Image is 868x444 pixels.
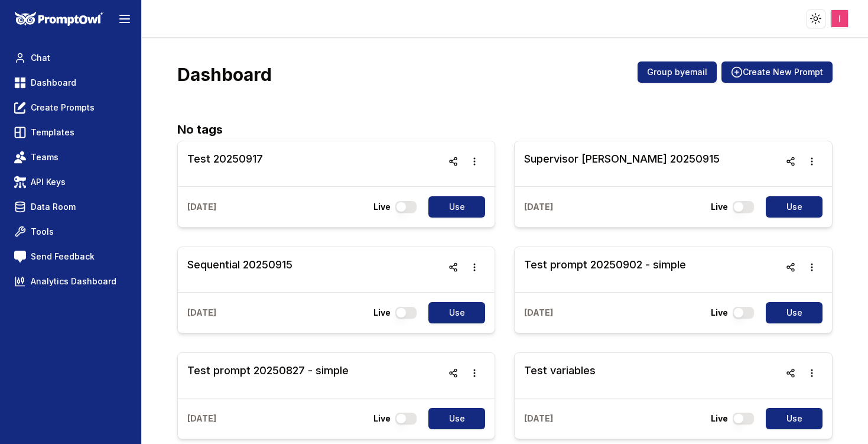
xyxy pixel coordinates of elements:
a: Use [759,302,823,323]
span: Send Feedback [31,251,95,262]
a: Teams [9,147,132,168]
img: feedback [14,251,26,262]
button: Use [766,408,823,429]
p: [DATE] [187,413,216,424]
button: Use [428,302,485,323]
button: Create New Prompt [721,61,833,83]
h3: Supervisor [PERSON_NAME] 20250915 [524,151,720,167]
a: Test prompt 20250827 - simple [187,362,349,388]
span: Dashboard [31,77,76,89]
a: Create Prompts [9,97,132,118]
span: API Keys [31,176,66,188]
span: Tools [31,226,54,238]
a: Use [421,408,485,429]
span: Chat [31,52,50,64]
a: Use [759,196,823,218]
a: Test variables [524,362,596,388]
span: Create Prompts [31,102,95,114]
span: Teams [31,151,58,163]
p: [DATE] [524,201,553,213]
button: Use [766,196,823,218]
button: Group byemail [638,61,717,83]
h3: Test variables [524,362,596,379]
p: [DATE] [524,307,553,319]
p: [DATE] [187,307,216,319]
p: Live [711,201,728,213]
p: [DATE] [524,413,553,424]
p: Live [711,307,728,319]
p: Live [373,413,391,424]
a: Supervisor [PERSON_NAME] 20250915 [524,151,720,177]
span: Analytics Dashboard [31,276,116,287]
img: ACg8ocLcalYY8KTZ0qfGg_JirqB37-qlWKk654G7IdWEKZx1cb7MQQ=s96-c [831,10,849,27]
p: Live [711,413,728,424]
button: Use [766,302,823,323]
span: Data Room [31,201,76,213]
h3: Sequential 20250915 [187,257,292,273]
p: Live [373,201,391,213]
p: [DATE] [187,201,216,213]
a: Templates [9,122,132,143]
a: Tools [9,221,132,242]
a: Data Room [9,196,132,218]
p: Live [373,307,391,319]
a: Sequential 20250915 [187,257,292,283]
h3: Test 20250917 [187,151,263,167]
button: Use [428,196,485,218]
span: Templates [31,127,74,138]
h3: Dashboard [177,64,272,85]
h3: Test prompt 20250902 - simple [524,257,686,273]
a: Use [759,408,823,429]
a: Analytics Dashboard [9,271,132,292]
a: Test 20250917 [187,151,263,177]
img: PromptOwl [15,12,103,27]
button: Use [428,408,485,429]
a: API Keys [9,171,132,193]
a: Dashboard [9,72,132,93]
a: Test prompt 20250902 - simple [524,257,686,283]
h3: Test prompt 20250827 - simple [187,362,349,379]
a: Chat [9,47,132,69]
a: Use [421,196,485,218]
a: Send Feedback [9,246,132,267]
a: Use [421,302,485,323]
h2: No tags [177,121,833,138]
